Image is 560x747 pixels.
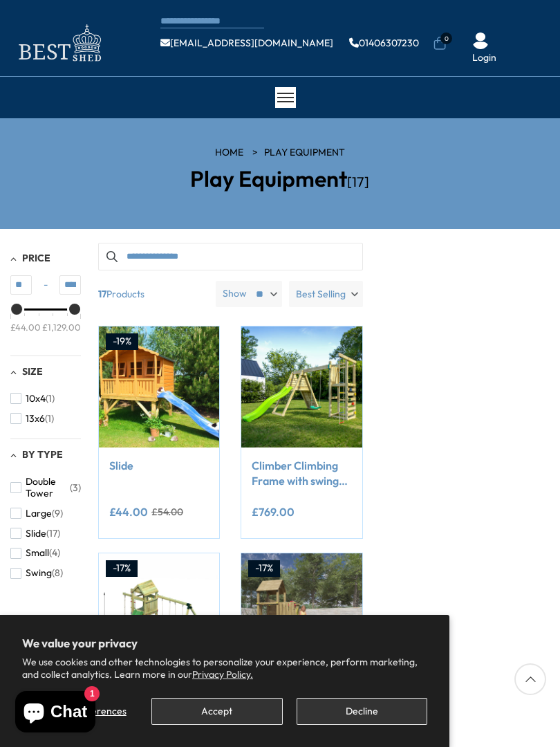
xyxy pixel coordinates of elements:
div: -17% [106,560,138,577]
h2: We value your privacy [22,637,427,649]
inbox-online-store-chat: Shopify online store chat [11,691,100,736]
div: £1,129.00 [42,321,81,333]
a: Play Equipment [264,146,345,160]
span: (1) [45,413,54,425]
span: Products [93,281,210,307]
a: Slide [109,458,209,473]
a: Login [472,51,496,65]
a: HOME [215,146,243,160]
button: Small [10,543,60,563]
span: 13x6 [26,413,45,425]
del: £54.00 [151,507,183,517]
img: Gaia Climbing Frame Tower with swings climbing rope and slide - Best Shed [99,553,219,674]
span: Slide [26,528,46,539]
b: 17 [98,281,106,307]
input: Max value [59,275,81,295]
span: By Type [22,448,63,461]
a: [EMAIL_ADDRESS][DOMAIN_NAME] [160,38,333,48]
div: -17% [248,560,280,577]
a: 0 [433,37,447,50]
span: Best Selling [296,281,346,307]
label: Best Selling [289,281,363,307]
div: Price [10,308,81,345]
span: Small [26,547,49,559]
h2: Play Equipment [104,167,456,191]
ins: £44.00 [109,506,148,517]
p: We use cookies and other technologies to personalize your experience, perform marketing, and coll... [22,656,427,681]
a: Climber Climbing Frame with swing rope ladder and climbing wall [252,458,351,489]
span: Price [22,252,50,264]
span: (4) [49,547,60,559]
span: (17) [46,528,60,539]
button: Decline [297,698,427,725]
span: Swing [26,567,52,579]
button: 13x6 [10,409,54,429]
button: Swing [10,563,63,583]
span: 0 [440,33,452,44]
button: Accept [151,698,282,725]
img: logo [10,21,107,66]
span: Double Tower [26,476,70,499]
img: Climber Climbing Frame with swing rope ladder and climbing wall - Best Shed [241,326,362,447]
div: -19% [106,333,138,350]
span: (9) [52,508,63,519]
span: Large [26,508,52,519]
span: 10x4 [26,393,46,405]
ins: £769.00 [252,506,295,517]
a: 01406307230 [349,38,419,48]
img: User Icon [472,33,489,49]
button: Slide [10,524,60,544]
span: - [32,278,59,292]
div: £44.00 [10,321,41,333]
button: Large [10,504,63,524]
a: Privacy Policy. [192,668,253,681]
img: Boomer Climbing Frame Tower featuring Swings Slide sandpit and climbing wall - Best Shed [241,553,362,674]
img: Slide - Best Shed [99,326,219,447]
button: Double Tower [10,472,81,504]
input: Min value [10,275,32,295]
span: Size [22,365,43,378]
label: Show [223,287,247,301]
input: Search products [98,243,363,270]
span: (3) [70,482,81,494]
button: 10x4 [10,389,55,409]
span: (1) [46,393,55,405]
span: (8) [52,567,63,579]
span: [17] [347,173,369,190]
